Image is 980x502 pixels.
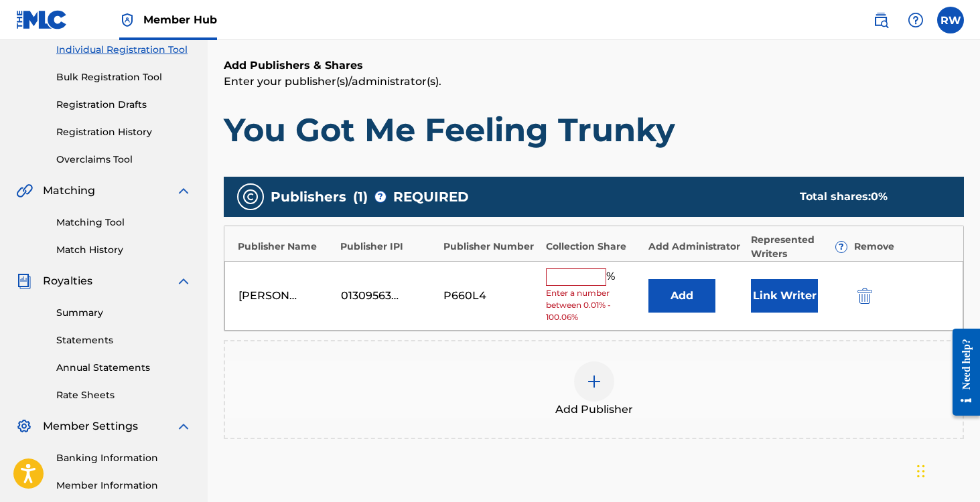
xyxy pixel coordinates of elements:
span: REQUIRED [393,187,469,207]
div: User Menu [937,7,964,33]
iframe: Resource Center [942,324,980,421]
h1: You Got Me Feeling Trunky [224,110,964,150]
span: Member Settings [43,418,138,434]
a: Registration Drafts [56,98,192,112]
div: Help [902,7,929,33]
a: Summary [56,306,192,320]
button: Add [648,279,715,313]
img: help [908,12,924,28]
a: Member Information [56,479,192,493]
a: Overclaims Tool [56,153,192,167]
div: Publisher Number [443,240,539,254]
span: ? [836,242,847,252]
div: Drag [917,451,925,491]
div: Publisher IPI [340,240,436,254]
span: ( 1 ) [353,187,368,207]
span: Publishers [271,187,346,207]
a: Annual Statements [56,361,192,375]
div: Represented Writers [751,233,847,261]
a: Match History [56,243,192,257]
img: expand [176,418,192,434]
a: Matching Tool [56,216,192,230]
a: Individual Registration Tool [56,43,192,57]
img: MLC Logo [16,10,68,29]
span: % [606,268,618,286]
img: Top Rightsholder [119,12,135,28]
span: Enter a number between 0.01% - 100.06% [546,287,642,323]
h6: Add Publishers & Shares [224,58,964,74]
img: search [873,12,889,28]
span: ? [375,191,386,202]
span: Member Hub [143,12,217,27]
img: Member Settings [16,418,32,434]
a: Registration History [56,125,192,139]
a: Public Search [867,7,894,33]
button: Link Writer [751,279,818,313]
p: Enter your publisher(s)/administrator(s). [224,74,964,90]
img: Royalties [16,273,32,289]
img: expand [176,273,192,289]
div: Publisher Name [238,240,334,254]
div: Add Administrator [648,240,744,254]
img: add [586,373,602,390]
span: Matching [43,183,95,199]
div: Collection Share [546,240,642,254]
a: Bulk Registration Tool [56,70,192,84]
iframe: Chat Widget [913,438,980,502]
div: Remove [854,240,950,254]
a: Statements [56,333,192,347]
span: 0 % [871,190,888,203]
div: Total shares: [800,189,937,205]
span: Royalties [43,273,92,289]
img: expand [176,183,192,199]
span: Add Publisher [555,402,633,418]
img: Matching [16,183,33,199]
img: 12a2ab48e56ec057fbd8.svg [857,288,872,304]
img: publishers [242,189,259,205]
a: Banking Information [56,451,192,465]
a: Rate Sheets [56,388,192,402]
